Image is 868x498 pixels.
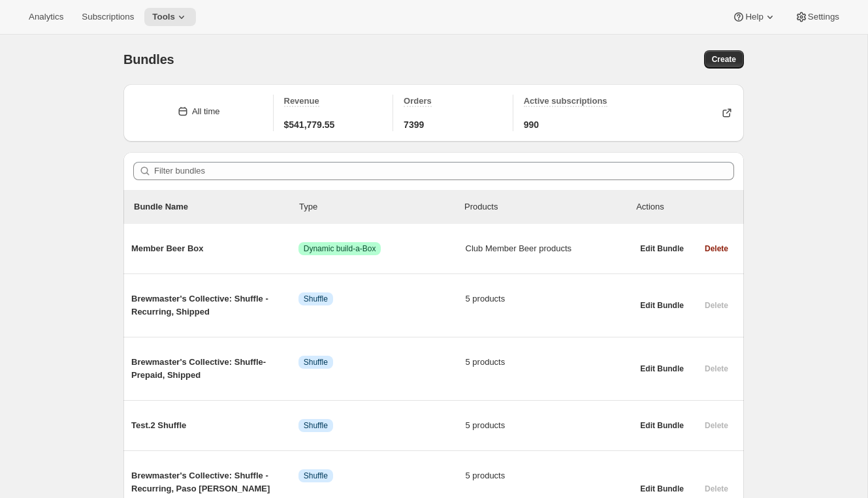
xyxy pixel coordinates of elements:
span: Create [712,54,736,65]
span: Analytics [29,12,63,22]
div: Type [299,200,464,213]
span: Brewmaster's Collective: Shuffle - Recurring, Shipped [131,292,298,319]
span: Club Member Beer products [466,242,633,255]
button: Edit Bundle [632,296,692,315]
span: Edit Bundle [640,364,684,374]
button: Edit Bundle [632,240,692,258]
span: Test.2 Shuffle [131,419,298,432]
span: 5 products [466,356,633,369]
button: Edit Bundle [632,416,692,435]
button: Subscriptions [74,8,142,26]
span: Delete [705,243,728,254]
button: Help [724,8,784,26]
button: Settings [787,8,847,26]
div: All time [192,105,220,118]
span: Shuffle [304,294,328,304]
span: 5 products [466,292,633,305]
span: Bundles [123,52,174,67]
span: Orders [404,96,432,106]
span: Edit Bundle [640,484,684,494]
span: Edit Bundle [640,420,684,431]
button: Edit Bundle [632,480,692,498]
button: Edit Bundle [632,360,692,378]
span: Revenue [284,96,319,106]
input: Filter bundles [154,162,734,180]
span: Shuffle [304,471,328,481]
span: 7399 [404,118,424,131]
span: Subscriptions [82,12,134,22]
span: Edit Bundle [640,243,684,254]
span: 990 [524,118,539,131]
span: 5 products [466,469,633,482]
button: Tools [144,8,196,26]
p: Bundle Name [134,200,299,213]
span: Help [745,12,763,22]
span: Edit Bundle [640,300,684,311]
span: Settings [808,12,839,22]
span: $541,779.55 [284,118,335,131]
button: Create [704,50,744,69]
span: Shuffle [304,357,328,367]
span: Brewmaster's Collective: Shuffle- Prepaid, Shipped [131,356,298,382]
span: Shuffle [304,420,328,431]
span: Member Beer Box [131,242,298,255]
button: Analytics [21,8,71,26]
span: Active subscriptions [524,96,607,106]
button: Delete [697,240,736,258]
span: 5 products [466,419,633,432]
div: Actions [636,200,733,213]
span: Dynamic build-a-Box [304,243,376,254]
span: Tools [152,12,175,22]
div: Products [464,200,630,213]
